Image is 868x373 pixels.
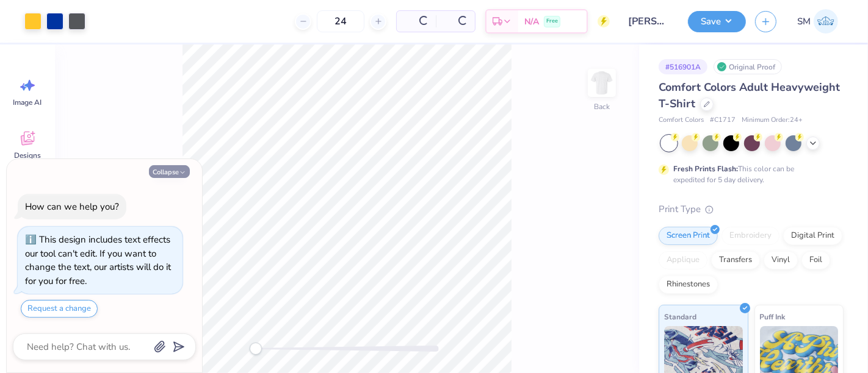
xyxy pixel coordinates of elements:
[710,115,736,126] span: # C1717
[546,17,558,26] span: Free
[760,310,786,323] span: Puff Ink
[801,251,830,269] div: Foil
[14,151,41,160] span: Designs
[317,10,364,32] input: – –
[659,115,704,126] span: Comfort Colors
[659,202,844,216] div: Print Type
[688,11,746,32] button: Save
[659,59,707,74] div: # 516901A
[797,15,811,29] span: SM
[722,227,779,245] div: Embroidery
[149,165,190,178] button: Collapse
[594,101,610,112] div: Back
[659,80,840,111] span: Comfort Colors Adult Heavyweight T-Shirt
[13,98,42,107] span: Image AI
[25,233,171,287] div: This design includes text effects our tool can't edit. If you want to change the text, our artist...
[590,71,614,95] img: Back
[742,115,803,126] span: Minimum Order: 24 +
[25,201,119,213] div: How can we help you?
[524,15,539,28] span: N/A
[783,227,842,245] div: Digital Print
[659,251,707,269] div: Applique
[619,9,679,34] input: Untitled Design
[659,227,718,245] div: Screen Print
[764,251,798,269] div: Vinyl
[673,164,738,174] strong: Fresh Prints Flash:
[673,163,823,185] div: This color can be expedited for 5 day delivery.
[814,9,838,34] img: Shruthi Mohan
[714,59,782,74] div: Original Proof
[664,310,696,323] span: Standard
[250,343,262,355] div: Accessibility label
[711,251,760,269] div: Transfers
[792,9,844,34] a: SM
[659,275,718,294] div: Rhinestones
[21,300,98,318] button: Request a change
